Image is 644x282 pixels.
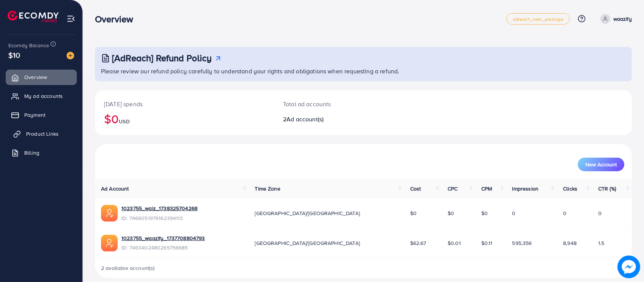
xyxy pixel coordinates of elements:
[598,209,602,217] span: 0
[121,244,205,251] span: ID: 7463402480265756689
[283,116,399,123] h2: 2
[410,209,417,217] span: $0
[563,209,566,217] span: 0
[6,126,77,141] a: Product Links
[598,239,604,247] span: 1.5
[24,92,63,100] span: My ad accounts
[121,234,205,242] a: 1023755_waazify_1737708804793
[101,67,627,76] p: Please review our refund policy carefully to understand your rights and obligations when requesti...
[8,42,49,49] span: Ecomdy Balance
[597,14,632,24] a: waazify
[618,256,640,278] img: image
[104,112,265,126] h2: $0
[6,145,77,160] a: Billing
[101,185,129,192] span: Ad Account
[6,70,77,85] a: Overview
[67,52,74,59] img: image
[8,50,20,60] span: $10
[112,53,212,64] h3: [AdReach] Refund Policy
[512,209,516,217] span: 0
[513,17,563,22] span: adreach_new_package
[613,14,632,23] p: waazify
[255,185,280,192] span: Time Zone
[481,239,493,247] span: $0.11
[563,185,577,192] span: Clicks
[101,235,118,251] img: ic-ads-acc.e4c84228.svg
[512,239,532,247] span: 595,356
[283,99,399,108] p: Total ad accounts
[563,239,577,247] span: 8,948
[448,209,454,217] span: $0
[67,14,75,23] img: menu
[24,73,47,81] span: Overview
[24,149,39,156] span: Billing
[286,115,324,123] span: Ad account(s)
[448,239,461,247] span: $0.01
[101,205,118,222] img: ic-ads-acc.e4c84228.svg
[8,11,59,22] img: logo
[6,88,77,104] a: My ad accounts
[598,185,616,192] span: CTR (%)
[101,264,155,272] span: 2 available account(s)
[95,14,139,25] h3: Overview
[255,239,360,247] span: [GEOGRAPHIC_DATA]/[GEOGRAPHIC_DATA]
[481,185,492,192] span: CPM
[410,185,421,192] span: Cost
[506,13,570,25] a: adreach_new_package
[6,107,77,122] a: Payment
[119,118,129,125] span: USD
[410,239,426,247] span: $62.67
[512,185,539,192] span: Impression
[121,205,198,212] a: 1023755_waiz_1738325704268
[448,185,457,192] span: CPC
[104,99,265,108] p: [DATE] spends
[578,158,624,171] button: New Account
[26,130,59,138] span: Product Links
[255,209,360,217] span: [GEOGRAPHIC_DATA]/[GEOGRAPHIC_DATA]
[24,111,45,119] span: Payment
[481,209,488,217] span: $0
[585,162,617,167] span: New Account
[121,214,198,222] span: ID: 7466051976162394113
